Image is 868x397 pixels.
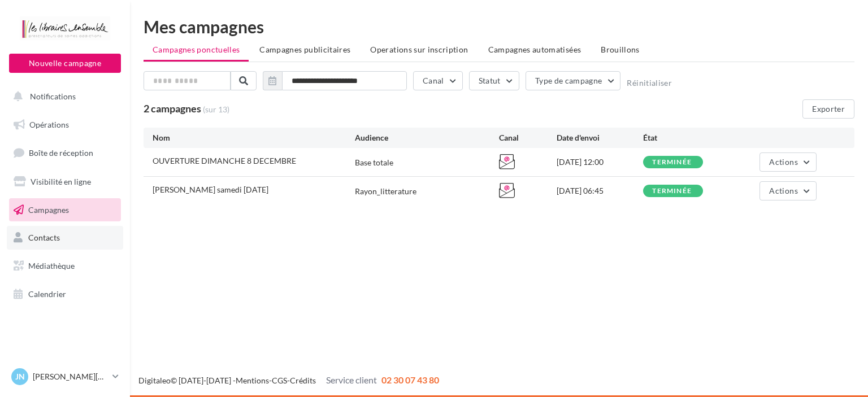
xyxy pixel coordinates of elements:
span: Actions [769,186,797,195]
span: Campagnes publicitaires [259,45,350,54]
button: Nouvelle campagne [9,54,121,73]
p: [PERSON_NAME][DATE] [33,371,108,382]
span: 2 campagnes [144,102,201,115]
button: Exporter [802,99,854,119]
button: Actions [759,181,816,200]
div: Nom [153,132,355,143]
button: Type de campagne [526,71,621,90]
div: Audience [355,132,499,143]
div: [DATE] 06:45 [557,185,643,197]
span: Boîte de réception [29,148,93,158]
a: Digitaleo [138,376,171,385]
span: Visibilité en ligne [31,177,91,186]
span: Brouillons [601,45,640,54]
a: Opérations [7,113,123,137]
a: Contacts [7,226,123,250]
span: Opérations [29,120,69,129]
span: Actions [769,157,797,167]
div: terminée [652,159,692,166]
a: Boîte de réception [7,141,123,165]
a: Visibilité en ligne [7,170,123,194]
button: Notifications [7,85,119,108]
a: Médiathèque [7,254,123,278]
button: Statut [469,71,519,90]
a: Campagnes [7,198,123,222]
button: Réinitialiser [627,78,672,88]
span: Sandrine COLLETTE samedi 19/10/2024 [153,185,268,194]
div: Canal [499,132,557,143]
span: Notifications [30,91,76,101]
a: Mentions [236,376,269,385]
div: État [643,132,730,143]
span: Operations sur inscription [370,45,468,54]
span: (sur 13) [203,104,229,115]
span: Calendrier [28,289,66,299]
button: Canal [413,71,463,90]
span: Médiathèque [28,261,75,271]
a: Crédits [290,376,316,385]
span: JN [15,371,25,382]
div: [DATE] 12:00 [557,156,643,168]
span: © [DATE]-[DATE] - - - [138,376,439,385]
span: Service client [326,374,377,385]
a: CGS [272,376,287,385]
span: OUVERTURE DIMANCHE 8 DECEMBRE [153,156,296,165]
button: Actions [759,152,816,172]
div: Date d'envoi [557,132,643,143]
a: JN [PERSON_NAME][DATE] [9,366,121,387]
span: Campagnes automatisées [488,45,581,54]
div: Mes campagnes [144,18,854,35]
div: Rayon_litterature [355,186,416,197]
a: Calendrier [7,282,123,306]
span: Campagnes [28,204,69,214]
div: terminée [652,187,692,195]
span: Contacts [28,233,60,242]
span: 02 30 07 43 80 [381,374,439,385]
div: Base totale [355,157,393,168]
